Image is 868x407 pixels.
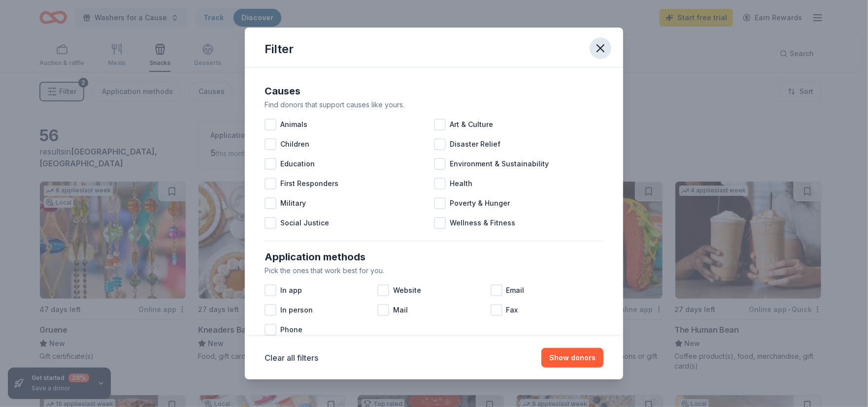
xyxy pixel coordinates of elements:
span: Art & Culture [450,119,493,130]
span: Health [450,178,472,189]
span: Website [393,284,421,296]
span: In app [280,284,302,296]
div: Find donors that support causes like yours. [265,99,603,111]
span: Mail [393,304,408,316]
span: Disaster Relief [450,138,501,150]
div: Pick the ones that work best for you. [265,265,603,277]
span: Wellness & Fitness [450,217,515,229]
span: Fax [506,304,518,316]
span: Children [280,138,309,150]
span: Social Justice [280,217,329,229]
span: Animals [280,119,307,130]
span: First Responders [280,178,338,189]
span: Military [280,197,306,209]
button: Clear all filters [265,352,318,364]
div: Filter [265,41,294,57]
div: Causes [265,83,603,99]
span: Email [506,284,525,296]
span: Phone [280,324,302,336]
span: Education [280,158,315,170]
span: In person [280,304,313,316]
span: Poverty & Hunger [450,197,510,209]
span: Environment & Sustainability [450,158,549,170]
button: Show donors [541,348,603,368]
div: Application methods [265,249,603,265]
